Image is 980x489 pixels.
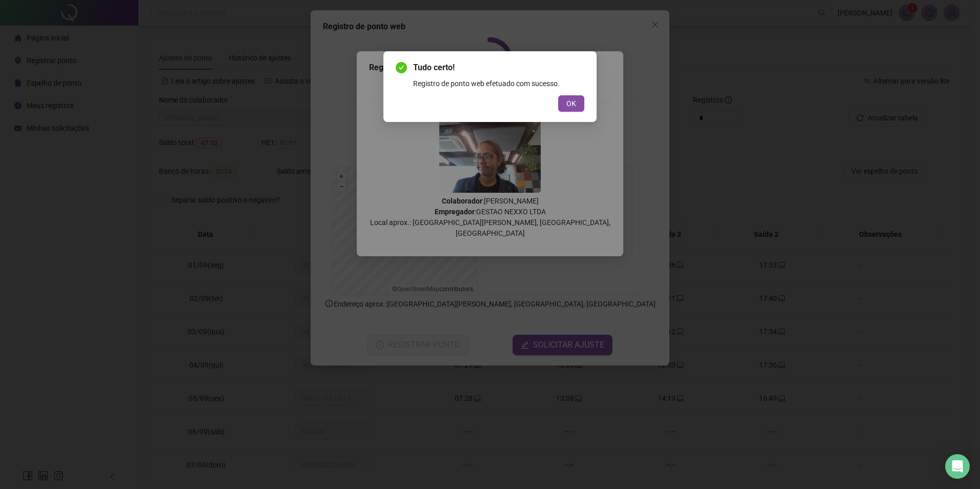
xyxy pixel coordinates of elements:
span: Tudo certo! [413,62,584,74]
span: check-circle [396,62,407,73]
div: Registro de ponto web efetuado com sucesso. [413,78,584,89]
span: OK [566,98,576,109]
button: OK [558,95,584,112]
div: Open Intercom Messenger [945,454,970,479]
